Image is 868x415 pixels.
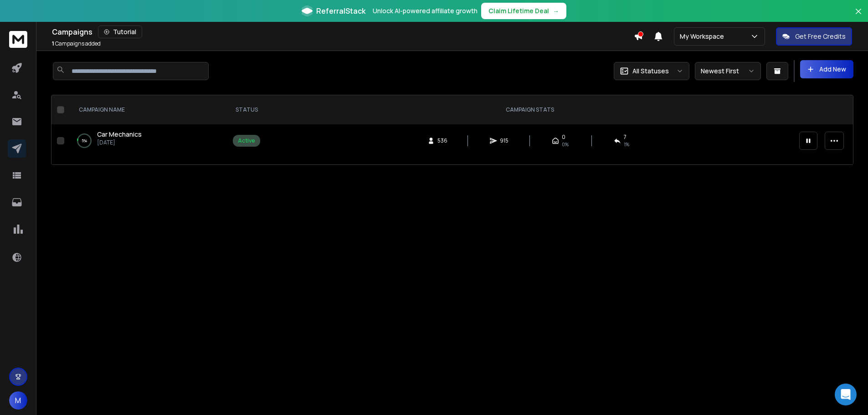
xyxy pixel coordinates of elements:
[266,95,794,124] th: CAMPAIGN STATS
[97,130,142,139] a: Car Mechanics
[776,27,852,46] button: Get Free Credits
[52,26,634,38] div: Campaigns
[624,141,629,148] span: 1 %
[52,40,101,47] p: Campaigns added
[9,391,27,410] button: M
[52,40,54,47] span: 1
[68,95,227,124] th: CAMPAIGN NAME
[227,95,266,124] th: STATUS
[624,133,627,141] span: 7
[500,137,509,144] span: 915
[68,124,227,157] td: 5%Car Mechanics[DATE]
[82,136,87,145] p: 5 %
[238,137,255,144] div: Active
[373,6,478,15] p: Unlock AI-powered affiliate growth
[97,139,142,146] p: [DATE]
[853,5,864,27] button: Close banner
[835,384,857,405] div: Open Intercom Messenger
[437,137,447,144] span: 536
[632,67,669,76] p: All Statuses
[562,141,569,148] span: 0%
[695,62,761,80] button: Newest First
[481,3,566,19] button: Claim Lifetime Deal→
[553,6,559,15] span: →
[98,26,142,38] button: Tutorial
[562,133,565,141] span: 0
[795,32,846,41] p: Get Free Credits
[316,5,365,16] span: ReferralStack
[800,60,853,78] button: Add New
[680,32,728,41] p: My Workspace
